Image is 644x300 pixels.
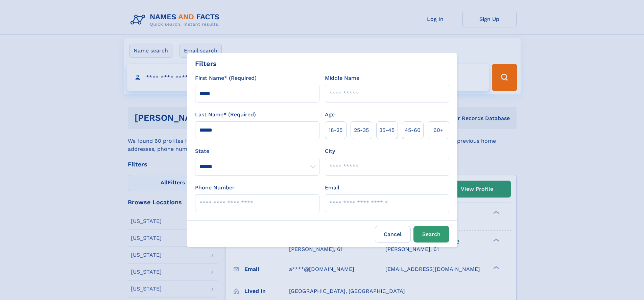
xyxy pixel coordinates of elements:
span: 45‑60 [405,126,421,134]
button: Search [413,226,449,243]
label: Email [325,184,339,192]
div: Filters [195,59,217,69]
span: 18‑25 [329,126,342,134]
span: 35‑45 [379,126,395,134]
label: City [325,147,335,155]
label: Phone Number [195,184,235,192]
label: First Name* (Required) [195,74,257,82]
label: Last Name* (Required) [195,111,256,119]
label: Middle Name [325,74,359,82]
span: 25‑35 [354,126,369,134]
label: Age [325,111,335,119]
label: State [195,147,319,155]
label: Cancel [375,226,411,243]
span: 60+ [433,126,444,134]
